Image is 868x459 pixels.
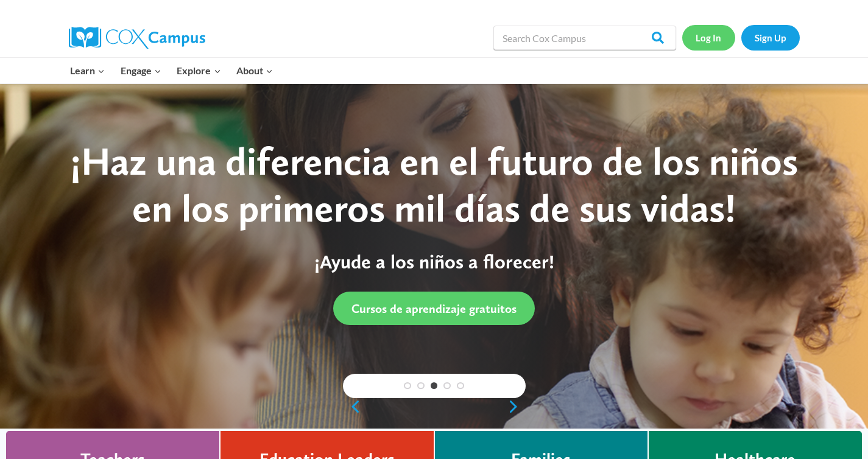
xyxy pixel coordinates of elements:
a: previous [343,399,361,414]
a: 1 [404,382,411,390]
button: Child menu of Engage [113,58,169,83]
a: 2 [417,382,425,390]
button: Child menu of Learn [63,58,113,83]
button: Child menu of About [228,58,281,83]
a: 3 [431,382,438,390]
a: 5 [457,382,464,390]
div: ¡Haz una diferencia en el futuro de los niños en los primeros mil días de sus vidas! [54,138,815,232]
input: Search Cox Campus [493,26,676,50]
nav: Secondary Navigation [682,25,800,50]
a: Cursos de aprendizaje gratuitos [333,292,535,325]
span: Cursos de aprendizaje gratuitos [351,301,517,316]
p: ¡Ayude a los niños a florecer! [54,250,815,273]
button: Child menu of Explore [169,58,229,83]
a: Log In [682,25,735,50]
a: 4 [443,382,451,390]
div: content slider buttons [343,394,526,419]
nav: Primary Navigation [63,58,281,83]
img: Cox Campus [69,27,205,49]
a: next [507,399,526,414]
a: Sign Up [741,25,800,50]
